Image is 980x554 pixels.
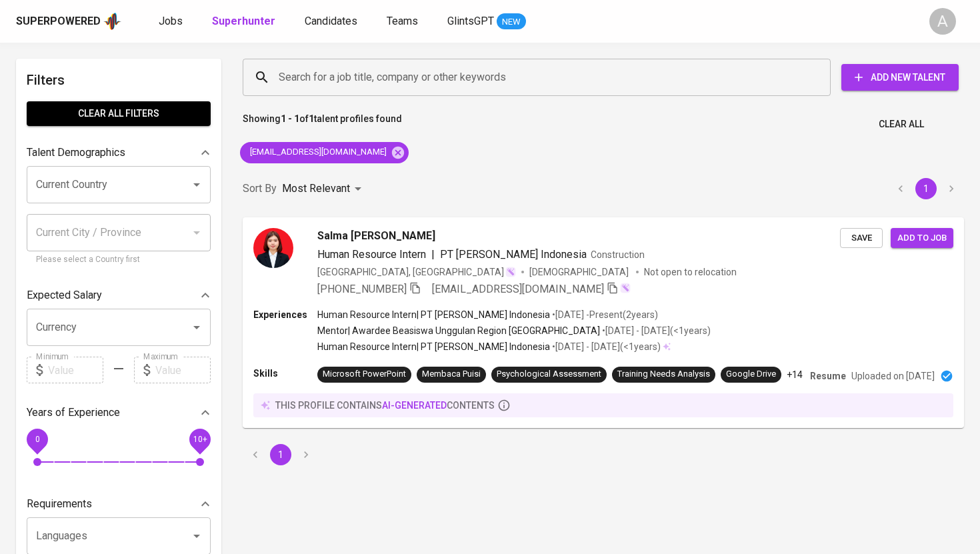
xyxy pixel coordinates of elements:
[873,112,929,137] button: Clear All
[591,249,645,260] span: Construction
[305,15,357,27] span: Candidates
[550,340,661,353] p: • [DATE] - [DATE] ( <1 years )
[387,13,421,30] a: Teams
[253,367,317,380] p: Skills
[497,15,526,29] span: NEW
[187,527,206,545] button: Open
[275,399,495,412] p: this profile contains contents
[27,405,120,421] p: Years of Experience
[27,101,211,126] button: Clear All filters
[317,283,407,295] span: [PHONE_NUMBER]
[317,340,550,353] p: Human Resource Intern | PT [PERSON_NAME] Indonesia
[600,324,711,337] p: • [DATE] - [DATE] ( <1 years )
[323,368,406,381] div: Microsoft PowerPoint
[841,64,959,91] button: Add New Talent
[447,13,526,30] a: GlintsGPT NEW
[387,15,418,27] span: Teams
[879,116,924,133] span: Clear All
[929,8,956,35] div: A
[422,368,481,381] div: Membaca Puisi
[27,491,211,517] div: Requirements
[243,217,964,428] a: Salma [PERSON_NAME]Human Resource Intern|PT [PERSON_NAME] IndonesiaConstruction[GEOGRAPHIC_DATA],...
[253,228,293,268] img: 1e04689315880da8267d703ddc0ef6c4.jpeg
[309,113,314,124] b: 1
[240,146,395,159] span: [EMAIL_ADDRESS][DOMAIN_NAME]
[810,369,846,383] p: Resume
[159,15,183,27] span: Jobs
[212,13,278,30] a: Superhunter
[840,228,883,249] button: Save
[36,253,201,267] p: Please select a Country first
[193,435,207,444] span: 10+
[505,267,516,277] img: magic_wand.svg
[281,113,299,124] b: 1 - 1
[317,324,600,337] p: Mentor | Awardee Beasiswa Unggulan Region [GEOGRAPHIC_DATA]
[27,145,125,161] p: Talent Demographics
[103,11,121,31] img: app logo
[282,181,350,197] p: Most Relevant
[317,228,435,244] span: Salma [PERSON_NAME]
[529,265,631,279] span: [DEMOGRAPHIC_DATA]
[891,228,953,249] button: Add to job
[27,69,211,91] h6: Filters
[27,282,211,309] div: Expected Salary
[915,178,937,199] button: page 1
[243,181,277,197] p: Sort By
[317,265,516,279] div: [GEOGRAPHIC_DATA], [GEOGRAPHIC_DATA]
[432,283,604,295] span: [EMAIL_ADDRESS][DOMAIN_NAME]
[447,15,494,27] span: GlintsGPT
[497,368,601,381] div: Psychological Assessment
[617,368,710,381] div: Training Needs Analysis
[282,177,366,201] div: Most Relevant
[240,142,409,163] div: [EMAIL_ADDRESS][DOMAIN_NAME]
[37,105,200,122] span: Clear All filters
[27,496,92,512] p: Requirements
[317,308,550,321] p: Human Resource Intern | PT [PERSON_NAME] Indonesia
[187,318,206,337] button: Open
[440,248,587,261] span: PT [PERSON_NAME] Indonesia
[644,265,737,279] p: Not open to relocation
[550,308,658,321] p: • [DATE] - Present ( 2 years )
[305,13,360,30] a: Candidates
[27,287,102,303] p: Expected Salary
[726,368,776,381] div: Google Drive
[243,444,319,465] nav: pagination navigation
[212,15,275,27] b: Superhunter
[431,247,435,263] span: |
[16,11,121,31] a: Superpoweredapp logo
[847,231,876,246] span: Save
[787,368,803,381] p: +14
[382,400,447,411] span: AI-generated
[243,112,402,137] p: Showing of talent profiles found
[48,357,103,383] input: Value
[187,175,206,194] button: Open
[253,308,317,321] p: Experiences
[155,357,211,383] input: Value
[270,444,291,465] button: page 1
[35,435,39,444] span: 0
[317,248,426,261] span: Human Resource Intern
[888,178,964,199] nav: pagination navigation
[851,369,935,383] p: Uploaded on [DATE]
[852,69,948,86] span: Add New Talent
[16,14,101,29] div: Superpowered
[159,13,185,30] a: Jobs
[27,139,211,166] div: Talent Demographics
[897,231,947,246] span: Add to job
[620,283,631,293] img: magic_wand.svg
[27,399,211,426] div: Years of Experience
